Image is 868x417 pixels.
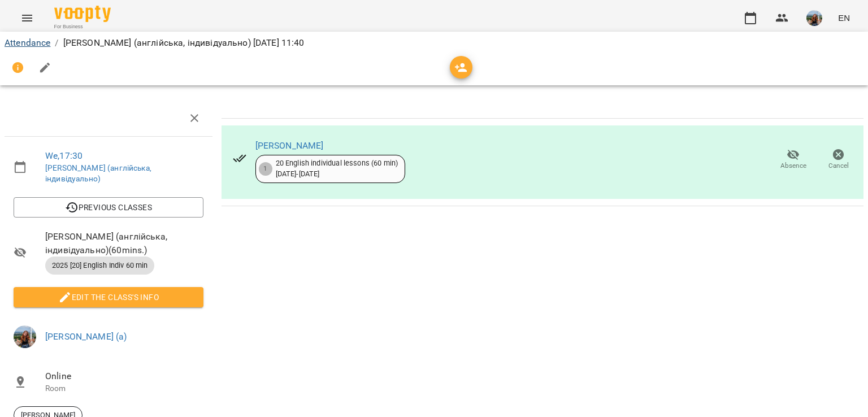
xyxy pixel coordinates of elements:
a: [PERSON_NAME] (а) [45,331,127,342]
span: Absence [780,161,806,171]
img: fade860515acdeec7c3b3e8f399b7c1b.jpg [806,10,822,26]
p: Room [45,383,203,394]
p: [PERSON_NAME] (англійська, індивідуально) [DATE] 11:40 [63,36,305,50]
span: 2025 [20] English Indiv 60 min [45,260,154,271]
button: Edit the class's Info [14,287,203,307]
a: We , 17:30 [45,150,83,161]
span: For Business [54,23,111,31]
div: 1 [259,162,272,176]
img: fade860515acdeec7c3b3e8f399b7c1b.jpg [14,325,36,348]
img: Voopty Logo [54,6,111,22]
button: Cancel [816,144,861,176]
div: 20 English individual lessons (60 min) [DATE] - [DATE] [276,158,398,179]
span: Cancel [828,161,849,171]
button: EN [834,7,854,28]
span: EN [838,12,850,24]
li: / [55,36,58,50]
button: Menu [14,5,41,32]
button: Absence [771,144,816,176]
span: [PERSON_NAME] (англійська, індивідуально) ( 60 mins. ) [45,230,203,257]
span: Previous Classes [23,201,194,214]
button: Previous Classes [14,197,203,218]
a: [PERSON_NAME] (англійська, індивідуально) [45,163,151,184]
a: [PERSON_NAME] [255,140,324,151]
span: Online [45,370,203,383]
span: Edit the class's Info [23,290,194,304]
a: Attendance [5,37,50,48]
nav: breadcrumb [5,36,863,50]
